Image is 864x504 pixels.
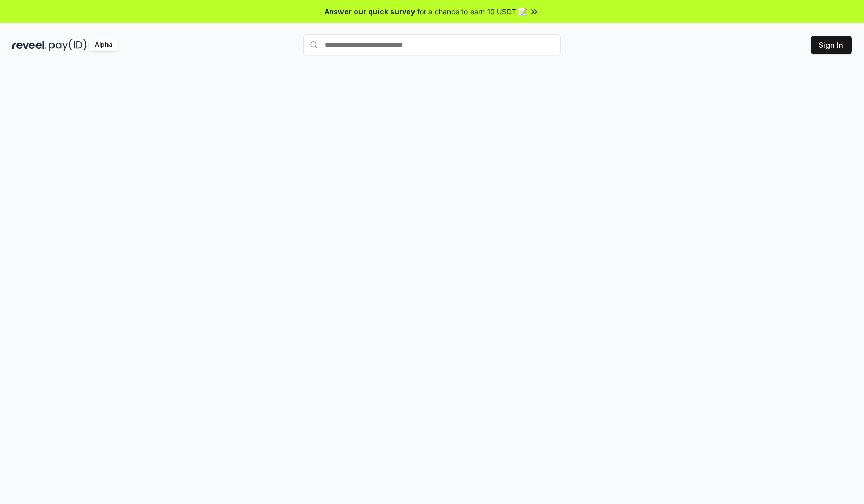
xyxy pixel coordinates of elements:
[811,36,852,54] button: Sign In
[417,6,527,17] span: for a chance to earn 10 USDT 📝
[89,39,118,51] div: Alpha
[325,6,415,17] span: Answer our quick survey
[49,39,87,51] img: pay_id
[12,39,47,51] img: reveel_dark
